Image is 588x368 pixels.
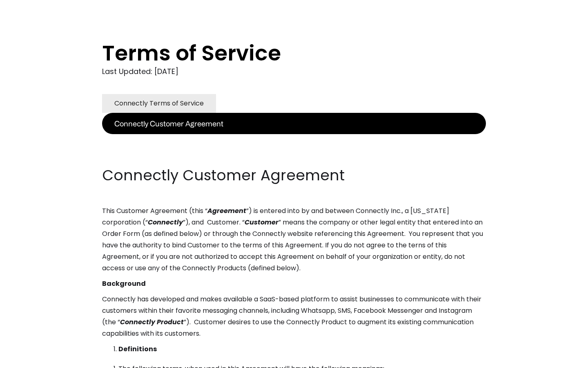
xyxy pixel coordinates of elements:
[16,354,49,365] ul: Language list
[114,98,204,109] div: Connectly Terms of Service
[102,65,486,78] div: Last Updated: [DATE]
[102,134,486,146] p: ‍
[207,206,246,215] em: Agreement
[102,165,486,186] h2: Connectly Customer Agreement
[102,294,486,339] p: Connectly has developed and makes available a SaaS-based platform to assist businesses to communi...
[102,41,453,65] h1: Terms of Service
[114,118,223,129] div: Connectly Customer Agreement
[102,205,486,274] p: This Customer Agreement (this “ ”) is entered into by and between Connectly Inc., a [US_STATE] co...
[102,150,486,161] p: ‍
[245,218,278,227] em: Customer
[120,317,184,327] em: Connectly Product
[118,344,157,354] strong: Definitions
[148,218,183,227] em: Connectly
[8,353,49,365] aside: Language selected: English
[102,279,146,288] strong: Background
